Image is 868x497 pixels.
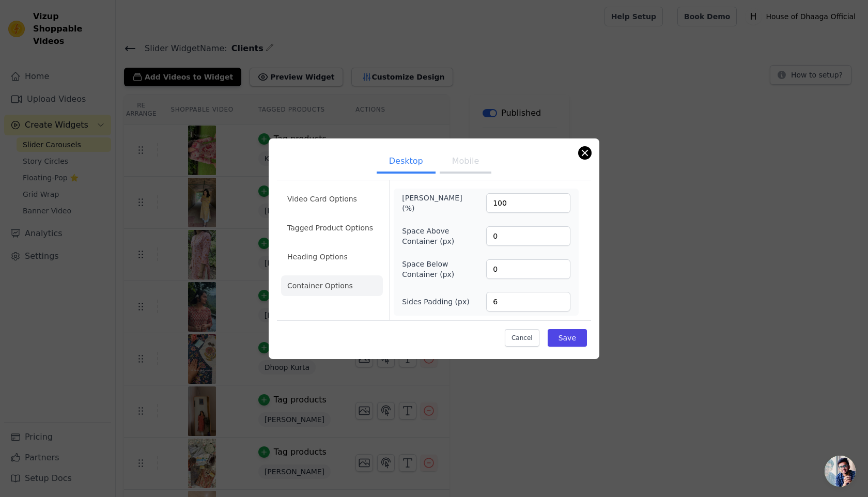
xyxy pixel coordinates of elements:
[377,151,436,174] button: Desktop
[825,456,856,487] a: Open chat
[281,246,383,267] li: Heading Options
[281,218,383,238] li: Tagged Product Options
[281,275,383,296] li: Container Options
[548,329,587,347] button: Save
[402,297,469,307] label: Sides Padding (px)
[281,189,383,209] li: Video Card Options
[440,151,491,174] button: Mobile
[402,226,458,246] label: Space Above Container (px)
[579,147,591,159] button: Close modal
[402,259,458,279] label: Space Below Container (px)
[402,193,458,213] label: [PERSON_NAME] (%)
[505,329,539,347] button: Cancel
